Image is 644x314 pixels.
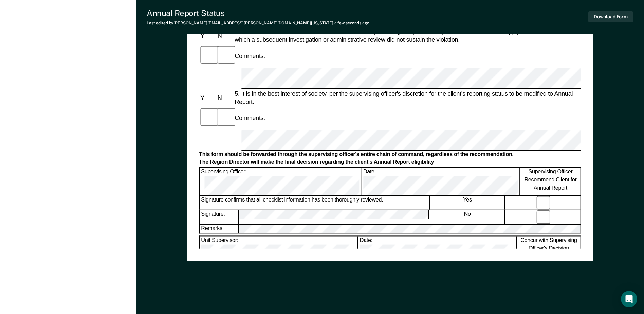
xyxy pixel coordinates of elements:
[358,237,516,264] div: Date:
[147,21,369,25] div: Last edited by [PERSON_NAME][EMAIL_ADDRESS][PERSON_NAME][DOMAIN_NAME][US_STATE]
[200,196,429,210] div: Signature confirms that all checklist information has been thoroughly reviewed.
[200,225,239,233] div: Remarks:
[199,159,581,166] div: The Region Director will make the final decision regarding the client's Annual Report eligibility
[621,291,637,307] div: Open Intercom Messenger
[147,8,369,18] div: Annual Report Status
[199,151,581,158] div: This form should be forwarded through the supervising officer's entire chain of command, regardle...
[200,237,357,264] div: Unit Supervisor:
[199,93,216,102] div: Y
[430,210,505,224] div: No
[200,210,238,224] div: Signature:
[199,32,216,40] div: Y
[233,89,581,106] div: 5. It is in the best interest of society, per the supervising officer's discretion for the client...
[430,196,505,210] div: Yes
[200,168,361,195] div: Supervising Officer:
[216,32,233,40] div: N
[216,93,233,102] div: N
[233,52,266,60] div: Comments:
[588,11,633,22] button: Download Form
[233,114,266,122] div: Comments:
[233,28,581,44] div: 4. The client has not had a warrant issued with in the preceding two years of supervision. This d...
[520,168,581,195] div: Supervising Officer Recommend Client for Annual Report
[517,237,581,264] div: Concur with Supervising Officer's Decision
[362,168,520,195] div: Date:
[334,21,369,25] span: a few seconds ago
